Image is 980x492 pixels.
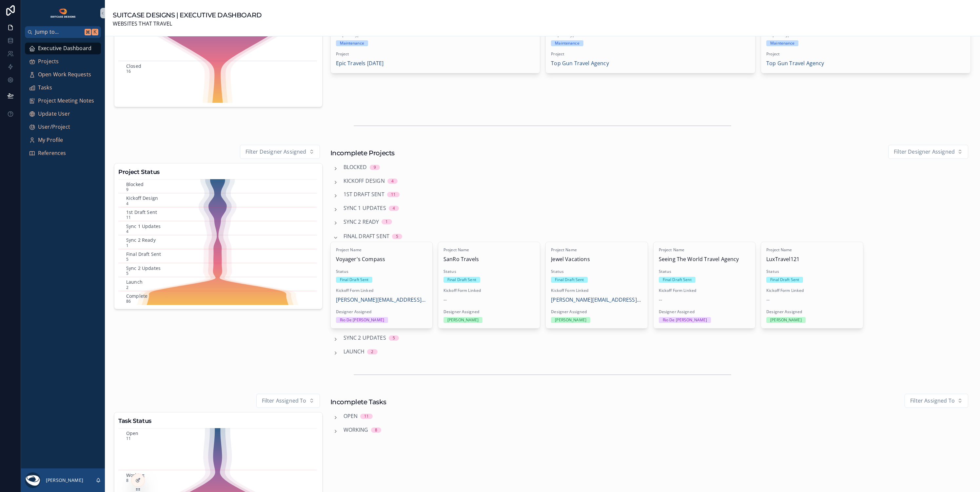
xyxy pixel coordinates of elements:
a: Update User [25,108,101,120]
a: My Profile [25,134,101,146]
div: 5 [393,335,395,341]
span: Seeing The World Travel Agency [659,255,750,264]
span: Status [336,269,427,274]
span: Open [343,412,358,421]
text: Blocked [126,181,144,187]
text: 16 [126,68,131,74]
span: Designer Assigned [336,309,427,314]
button: Select Button [256,394,320,408]
text: Kickoff Design [126,195,158,201]
span: Open Work Requests [38,70,91,79]
text: 1st Draft Sent [126,209,157,215]
span: Designer Assigned [659,309,750,314]
span: Project Name [551,247,642,253]
a: [PERSON_NAME][EMAIL_ADDRESS][DOMAIN_NAME] [551,296,642,304]
div: 9 [374,165,376,170]
div: Maintenance [340,40,364,46]
span: Status [443,269,535,274]
span: Designer Assigned [551,309,642,314]
span: Designer Assigned [443,309,535,314]
div: Final Draft Sent [447,277,476,283]
span: Project Name [766,247,857,253]
text: Sync 2 Updates [126,265,161,271]
a: Project NameSeeing The World Travel AgencyStatusFinal Draft SentKickoff Form Linked--Designer Ass... [653,242,755,329]
a: Project NameSanRo TravelsStatusFinal Draft SentKickoff Form Linked--Designer Assigned[PERSON_NAME] [438,242,540,329]
span: Jump to... [35,28,82,36]
text: 9 [126,187,128,192]
span: My Profile [38,136,63,144]
span: Status [766,269,857,274]
span: Project Name [443,247,535,253]
div: 4 [393,206,395,211]
div: 8 [375,427,377,433]
button: Select Button [240,145,320,159]
div: Final Draft Sent [770,277,799,283]
div: scrollable content [21,38,105,168]
div: 5 [396,234,398,239]
text: Sync 1 Updates [126,223,161,229]
text: Working [126,472,145,478]
span: Kickoff Design [343,177,385,185]
text: 11 [126,215,131,220]
text: Launch [126,279,143,285]
span: Final Draft Sent [343,232,390,241]
span: Working [343,426,368,434]
span: Kickoff Form Linked [443,288,535,293]
text: Complete [126,293,147,299]
span: Designer Assigned [766,309,857,314]
span: -- [766,296,770,304]
span: -- [659,296,662,304]
span: Sync 2 Ready [343,218,379,226]
div: Maintenance [555,40,579,46]
button: Select Button [905,394,968,408]
span: Status [659,269,750,274]
span: Project [551,51,750,57]
span: Kickoff Form Linked [659,288,750,293]
span: Project Meeting Notes [38,97,94,105]
div: Final Draft Sent [663,277,692,283]
h3: Task Status [118,416,318,426]
text: 86 [126,298,131,304]
a: Projects [25,56,101,67]
span: SanRo Travels [443,255,535,264]
a: Tasks [25,82,101,94]
span: Kickoff Form Linked [766,288,857,293]
span: User/Project [38,123,70,131]
text: 5 [126,256,128,262]
button: Select Button [888,145,968,159]
div: Final Draft Sent [340,277,369,283]
h1: SUITCASE DESIGNS | EXECUTIVE DASHBOARD [113,10,262,20]
text: 1 [126,243,128,248]
span: Filter Designer Assigned [245,148,306,156]
span: [PERSON_NAME][EMAIL_ADDRESS][DOMAIN_NAME] [336,296,427,304]
span: Filter Assigned To [910,397,955,405]
span: References [38,149,66,158]
text: Closed [126,63,141,69]
span: LuxTravel121 [766,255,857,264]
span: Voyager's Compass [336,255,427,264]
h1: Incomplete Tasks [330,397,386,407]
p: [PERSON_NAME] [46,477,83,483]
span: Project [766,51,965,57]
text: 5 [126,271,128,276]
span: Project Name [336,247,427,253]
span: Filter Designer Assigned [894,148,955,156]
h3: Project Status [118,167,318,177]
a: Project NameLuxTravel121StatusFinal Draft SentKickoff Form Linked--Designer Assigned[PERSON_NAME] [761,242,863,329]
a: Epic Travels [DATE] [336,59,384,68]
a: User/Project [25,121,101,133]
span: Update User [38,110,70,118]
text: Sync 2 Ready [126,237,156,243]
span: Projects [38,57,59,66]
a: Project NameJewel VacationsStatusFinal Draft SentKickoff Form Linked[PERSON_NAME][EMAIL_ADDRESS][... [545,242,648,329]
span: K [92,29,98,35]
text: 4 [126,229,128,234]
a: Top Gun Travel Agency [766,59,824,68]
span: WEBSITES THAT TRAVEL [113,20,262,28]
span: -- [443,296,447,304]
a: References [25,147,101,159]
span: Filter Assigned To [262,397,306,405]
span: Project Name [659,247,750,253]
